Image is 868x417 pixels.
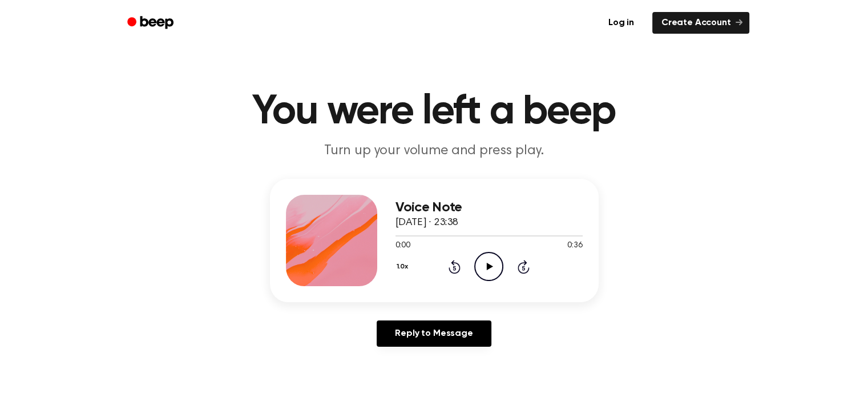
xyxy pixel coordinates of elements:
h3: Voice Note [395,200,583,215]
span: [DATE] · 23:38 [395,218,458,228]
a: Create Account [652,12,749,34]
a: Log in [597,10,645,36]
p: Turn up your volume and press play. [215,142,653,161]
span: 0:36 [567,240,582,252]
button: 1.0x [395,257,413,276]
a: Beep [119,12,184,34]
h1: You were left a beep [142,91,726,133]
span: 0:00 [395,240,410,252]
a: Reply to Message [377,320,491,347]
